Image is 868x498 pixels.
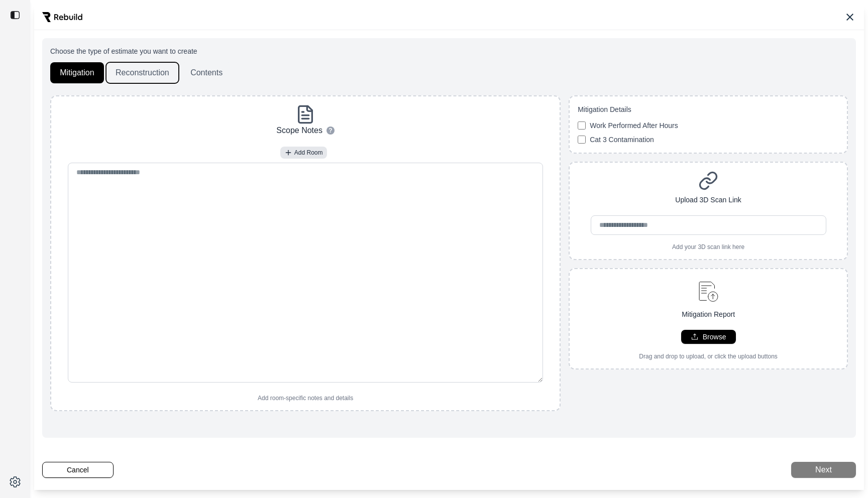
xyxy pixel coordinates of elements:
p: Choose the type of estimate you want to create [50,46,848,56]
img: toggle sidebar [10,10,20,20]
button: Mitigation [50,62,104,83]
input: Work Performed After Hours [578,121,586,130]
p: Mitigation Report [682,309,735,320]
p: Scope Notes [276,125,322,137]
p: Drag and drop to upload, or click the upload buttons [639,352,778,360]
span: Work Performed After Hours [590,120,678,131]
span: ? [329,127,332,135]
span: Add Room [294,149,323,157]
p: Add room-specific notes and details [258,394,353,402]
p: Add your 3D scan link here [672,243,744,251]
button: Browse [681,330,736,344]
img: upload-document.svg [694,277,723,305]
button: Cancel [42,462,114,478]
span: Cat 3 Contamination [590,135,654,145]
p: Mitigation Details [578,104,839,114]
button: Reconstruction [106,62,179,83]
img: Rebuild [42,12,82,22]
input: Cat 3 Contamination [578,136,586,144]
button: Add Room [280,147,327,159]
p: Upload 3D Scan Link [675,195,741,205]
p: Browse [703,332,726,342]
button: Contents [181,62,232,83]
